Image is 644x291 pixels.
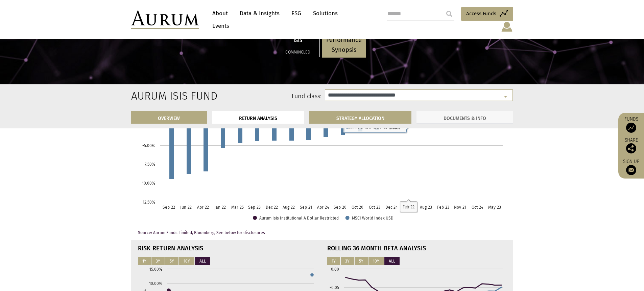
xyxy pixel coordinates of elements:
a: Events [209,20,229,32]
text: 15.00% [149,267,162,272]
text: -10.00% [141,181,155,186]
text: Sep-20 [334,205,347,210]
label: Fund class: [196,92,322,101]
text: Oct-24 [471,205,483,210]
text: -5.00% [142,143,155,148]
img: Sign up to our newsletter [626,165,636,175]
text: Mar-25 [231,205,243,210]
text: May-23 [488,205,501,210]
text: Aurum Isis Institutional A Dollar Restricted [259,216,339,221]
img: account-icon.svg [501,21,513,33]
button: 1Y [138,257,151,265]
text: Oct-23 [368,205,380,210]
a: ESG [288,7,305,20]
a: Funds [622,116,641,133]
text: Nov-21 [454,205,466,210]
text: Feb-22 [403,205,414,209]
text: 0.00 [331,267,339,272]
text: -7.50% [143,162,155,167]
text: Sep-21 [300,205,312,210]
button: 3Y [151,257,165,265]
input: Submit [443,7,456,21]
button: 3Y [341,257,354,265]
a: STRATEGY ALLOCATION [309,111,411,124]
text: Apr-22 [197,205,209,210]
button: 1Y [327,257,340,265]
p: Performance Synopsis [326,35,362,55]
button: ALL [195,257,210,265]
div: Share [622,138,641,153]
text: Aug-23 [420,205,432,210]
text: MSCI World Index USD [352,216,393,221]
button: 5Y [355,257,368,265]
text: Dec-24 [385,205,398,210]
text: -0.05 [330,285,339,290]
text: Apr-24 [317,205,329,210]
text: Aug-22 [283,205,295,210]
text: Sep-22 [162,205,175,210]
h2: Aurum Isis Fund [131,89,186,102]
text: Oct-20 [351,205,363,210]
text: Feb-23 [437,205,449,210]
p: Source: Aurum Funds Limited, Bloomberg, See below for disclosures [138,231,506,235]
a: About [209,7,231,20]
img: Share this post [626,143,636,153]
text: Sep-23 [248,205,261,210]
text: -12.50% [141,200,155,205]
text: Jun-22 [180,205,192,210]
p: Isis [281,35,315,45]
button: ALL [384,257,400,265]
strong: RISK RETURN ANALYSIS [138,245,204,252]
button: 10Y [179,257,194,265]
span: Access Funds [466,9,496,18]
a: Solutions [310,7,341,20]
a: OVERVIEW [131,111,207,124]
img: Aurum [131,11,199,29]
text: 10.00% [149,281,162,286]
img: Access Funds [626,123,636,133]
strong: ROLLING 36 MONTH BETA ANALYSIS [327,245,426,252]
a: Access Funds [461,7,513,21]
button: 5Y [165,257,178,265]
text: Dec-22 [265,205,278,210]
h5: Commingled [281,50,315,54]
a: Data & Insights [236,7,283,20]
a: Sign up [622,159,641,175]
text: Jan-22 [214,205,226,210]
a: DOCUMENTS & INFO [416,111,513,124]
button: 10Y [368,257,384,265]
